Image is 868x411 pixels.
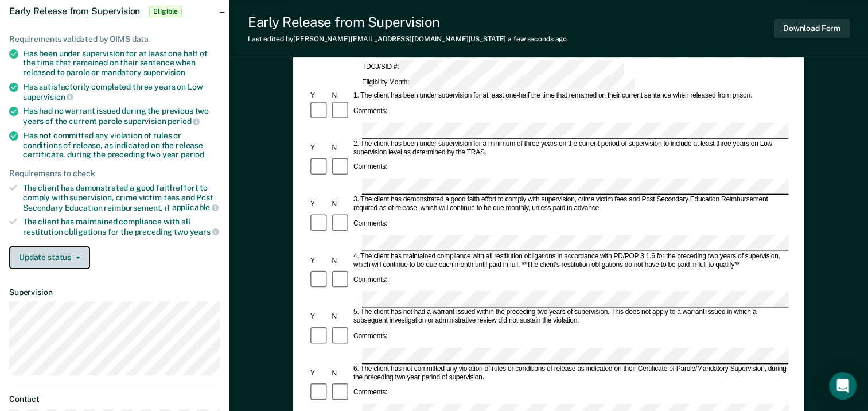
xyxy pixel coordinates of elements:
[149,6,182,17] span: Eligible
[352,276,389,285] div: Comments:
[352,332,389,341] div: Comments:
[352,92,788,100] div: 1. The client has been under supervision for at least one-half the time that remained on their cu...
[352,107,389,115] div: Comments:
[309,257,330,265] div: Y
[143,68,185,77] span: supervision
[330,92,352,100] div: N
[309,144,330,152] div: Y
[23,49,220,77] div: Has been under supervision for at least one half of the time that remained on their sentence when...
[360,75,636,91] div: Eligibility Month:
[330,257,352,265] div: N
[9,6,140,17] span: Early Release from Supervision
[9,34,220,44] div: Requirements validated by OIMS data
[309,369,330,378] div: Y
[352,196,788,213] div: 3. The client has demonstrated a good faith effort to comply with supervision, crime victim fees ...
[9,394,220,404] dt: Contact
[309,92,330,100] div: Y
[23,131,220,160] div: Has not committed any violation of rules or conditions of release, as indicated on the release ce...
[508,35,567,43] span: a few seconds ago
[172,203,219,212] span: applicable
[181,150,204,159] span: period
[23,183,220,212] div: The client has demonstrated a good faith effort to comply with supervision, crime victim fees and...
[23,82,220,102] div: Has satisfactorily completed three years on Low
[9,246,90,269] button: Update status
[330,313,352,321] div: N
[330,200,352,208] div: N
[352,163,389,172] div: Comments:
[352,308,788,325] div: 5. The client has not had a warrant issued within the preceding two years of supervision. This do...
[352,219,389,228] div: Comments:
[309,200,330,208] div: Y
[23,92,73,102] span: supervision
[774,19,850,38] button: Download Form
[352,252,788,269] div: 4. The client has maintained compliance with all restitution obligations in accordance with PD/PO...
[829,372,857,400] div: Open Intercom Messenger
[352,139,788,157] div: 2. The client has been under supervision for a minimum of three years on the current period of su...
[190,227,219,236] span: years
[9,169,220,179] div: Requirements to check
[330,369,352,378] div: N
[168,117,200,126] span: period
[248,14,567,30] div: Early Release from Supervision
[330,144,352,152] div: N
[23,217,220,236] div: The client has maintained compliance with all restitution obligations for the preceding two
[248,35,567,43] div: Last edited by [PERSON_NAME][EMAIL_ADDRESS][DOMAIN_NAME][US_STATE]
[23,106,220,126] div: Has had no warrant issued during the previous two years of the current parole supervision
[9,288,220,297] dt: Supervision
[309,313,330,321] div: Y
[352,389,389,397] div: Comments:
[360,60,626,76] div: TDCJ/SID #:
[352,365,788,382] div: 6. The client has not committed any violation of rules or conditions of release as indicated on t...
